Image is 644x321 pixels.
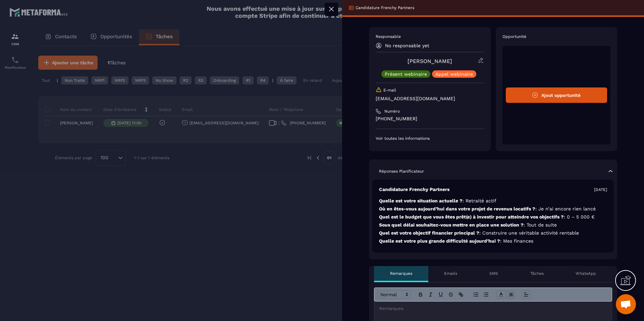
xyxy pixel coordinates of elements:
p: Voir toutes les informations [376,136,484,141]
p: Tâches [530,271,544,276]
p: Appel webinaire [435,72,473,76]
p: Candidature Frenchy Partners [379,186,449,193]
p: E-mail [383,87,396,93]
p: Quelle est votre situation actuelle ? [379,198,607,204]
span: : Retraité actif [463,198,496,203]
p: Responsable [376,34,484,39]
button: Ajout opportunité [506,87,607,103]
p: Réponses Planificateur [379,169,424,174]
p: Candidature Frenchy Partners [356,5,414,10]
p: Quel est votre objectif financier principal ? [379,230,607,236]
p: Où en êtes-vous aujourd’hui dans votre projet de revenus locatifs ? [379,206,607,212]
p: [PHONE_NUMBER] [376,116,484,122]
p: Opportunité [502,34,611,39]
span: : Je n’ai encore rien lancé [535,206,596,211]
span: : Construire une véritable activité rentable [479,230,579,236]
p: WhatsApp [576,271,596,276]
p: Emails [444,271,457,276]
a: [PERSON_NAME] [408,58,452,64]
span: : Mes finances [500,238,533,244]
p: No responsable yet [385,43,429,48]
span: : Tout de suite [524,222,557,228]
p: Présent webinaire [385,72,427,76]
p: [EMAIL_ADDRESS][DOMAIN_NAME] [376,95,484,102]
div: Ouvrir le chat [616,294,636,314]
p: Sous quel délai souhaitez-vous mettre en place une solution ? [379,222,607,228]
p: [DATE] [594,187,607,192]
span: : 0 – 5 000 € [564,214,595,219]
p: SMS [489,271,498,276]
p: Quel est le budget que vous êtes prêt(e) à investir pour atteindre vos objectifs ? [379,214,607,220]
p: Remarques [390,271,412,276]
p: Quelle est votre plus grande difficulté aujourd’hui ? [379,238,607,244]
p: Numéro [384,109,400,114]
